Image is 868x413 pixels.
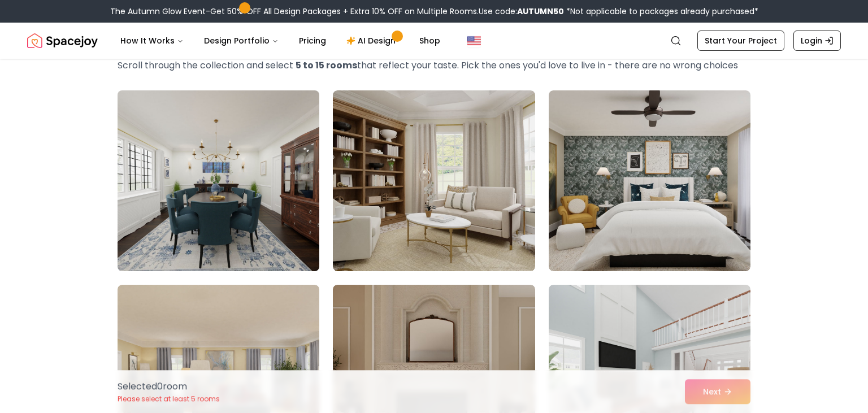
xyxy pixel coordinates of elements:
[333,90,535,271] img: Room room-2
[296,59,357,72] strong: 5 to 15 rooms
[27,23,841,59] nav: Global
[697,31,784,51] a: Start Your Project
[337,29,408,52] a: AI Design
[118,394,220,403] p: Please select at least 5 rooms
[111,29,449,52] nav: Main
[27,29,98,52] a: Spacejoy
[110,6,758,17] div: The Autumn Glow Event-Get 50% OFF All Design Packages + Extra 10% OFF on Multiple Rooms.
[290,29,335,52] a: Pricing
[479,6,564,17] span: Use code:
[410,29,449,52] a: Shop
[564,6,758,17] span: *Not applicable to packages already purchased*
[111,29,193,52] button: How It Works
[549,90,750,271] img: Room room-3
[793,31,841,51] a: Login
[467,34,481,47] img: United States
[112,86,324,276] img: Room room-1
[517,6,564,17] b: AUTUMN50
[118,380,220,393] p: Selected 0 room
[195,29,288,52] button: Design Portfolio
[27,29,98,52] img: Spacejoy Logo
[118,59,750,72] p: Scroll through the collection and select that reflect your taste. Pick the ones you'd love to liv...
